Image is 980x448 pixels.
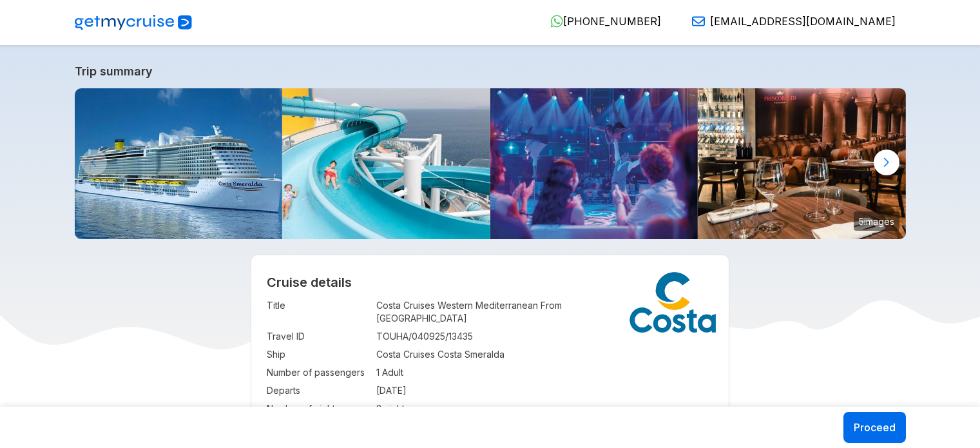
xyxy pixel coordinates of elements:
[550,15,563,28] img: WhatsApp
[376,297,713,327] td: Costa Cruises Western Mediterranean From [GEOGRAPHIC_DATA]
[267,297,370,327] td: Title
[75,88,283,239] img: ship_520.jpg
[490,88,698,239] img: Colosseo.jpg
[75,64,906,78] a: Trip summary
[370,346,376,364] td: :
[370,364,376,382] td: :
[710,15,896,28] span: [EMAIL_ADDRESS][DOMAIN_NAME]
[370,297,376,327] td: :
[854,211,899,231] small: 5 images
[370,382,376,400] td: :
[267,275,713,290] h2: Cruise details
[376,382,713,400] td: [DATE]
[267,346,370,364] td: Ship
[370,327,376,346] td: :
[267,364,370,382] td: Number of passengers
[563,15,661,28] span: [PHONE_NUMBER]
[692,15,705,28] img: Email
[376,364,713,382] td: 1 Adult
[698,88,906,239] img: Osteria_Frescobaldi.jpg
[267,382,370,400] td: Departs
[376,346,713,364] td: Costa Cruises Costa Smeralda
[540,15,661,28] a: [PHONE_NUMBER]
[282,88,490,239] img: Aquapark.jpg
[682,15,896,28] a: [EMAIL_ADDRESS][DOMAIN_NAME]
[376,327,713,346] td: TOUHA/040925/13435
[843,412,906,443] button: Proceed
[267,327,370,346] td: Travel ID
[267,400,370,418] td: Number of nights
[376,400,713,418] td: 3 nights
[370,400,376,418] td: :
